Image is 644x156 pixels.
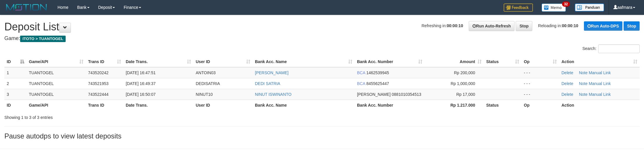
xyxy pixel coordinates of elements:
[598,44,640,53] input: Search:
[366,81,389,86] span: Copy 8455625447 to clipboard
[88,70,108,75] span: 743520242
[355,56,425,67] th: Bank Acc. Number: activate to sort column ascending
[579,81,588,86] a: Note
[421,23,463,28] span: Refreshing in:
[88,81,108,86] span: 743521953
[20,36,66,42] span: ITOTO > TUANTOGEL
[126,81,155,86] span: [DATE] 16:49:37
[27,78,86,89] td: TUANTOGEL
[27,56,86,67] th: Game/API: activate to sort column ascending
[88,92,108,97] span: 743522444
[447,23,463,28] strong: 00:00:10
[4,132,640,140] h3: Pause autodps to view latest deposits
[27,67,86,78] td: TUANTOGEL
[253,100,355,110] th: Bank Acc. Name
[27,100,86,110] th: Game/API
[392,92,421,97] span: Copy 0881010354513 to clipboard
[516,21,532,31] a: Stop
[484,56,521,67] th: Status: activate to sort column ascending
[366,70,389,75] span: Copy 1462539945 to clipboard
[255,70,288,75] a: [PERSON_NAME]
[589,81,611,86] a: Manual Link
[357,81,365,86] span: BCA
[561,70,573,75] a: Delete
[582,44,640,53] label: Search:
[196,81,220,86] span: DEDISATRIA
[579,92,588,97] a: Note
[469,21,514,31] a: Run Auto-Refresh
[123,100,193,110] th: Date Trans.
[193,100,253,110] th: User ID
[4,67,27,78] td: 1
[126,70,155,75] span: [DATE] 16:47:51
[456,92,475,97] span: Rp 17,000
[357,70,365,75] span: BCA
[579,70,588,75] a: Note
[521,56,559,67] th: Op: activate to sort column ascending
[196,70,216,75] span: ANTOIN03
[575,4,604,11] img: panduan.png
[27,89,86,100] td: TUANTOGEL
[521,89,559,100] td: - - -
[255,92,292,97] a: NINUT ISWINANTO
[542,4,566,12] img: Button%20Memo.svg
[4,112,264,120] div: Showing 1 to 3 of 3 entries
[4,3,49,12] img: MOTION_logo.png
[4,78,27,89] td: 2
[126,92,155,97] span: [DATE] 16:50:07
[589,70,611,75] a: Manual Link
[451,81,475,86] span: Rp 1,000,000
[454,70,475,75] span: Rp 200,000
[504,4,533,12] img: Feedback.jpg
[624,21,640,31] a: Stop
[589,92,611,97] a: Manual Link
[425,56,484,67] th: Amount: activate to sort column ascending
[4,100,27,110] th: ID
[562,1,570,7] span: 32
[4,56,27,67] th: ID: activate to sort column descending
[4,36,640,41] h4: Game:
[584,21,622,31] a: Run Auto-DPS
[562,23,578,28] strong: 00:00:10
[86,100,123,110] th: Trans ID
[521,67,559,78] td: - - -
[255,81,280,86] a: DEDI SATRIA
[425,100,484,110] th: Rp 1.217.000
[4,89,27,100] td: 3
[559,100,640,110] th: Action
[4,21,640,33] h1: Deposit List
[86,56,123,67] th: Trans ID: activate to sort column ascending
[561,92,573,97] a: Delete
[193,56,253,67] th: User ID: activate to sort column ascending
[561,81,573,86] a: Delete
[521,100,559,110] th: Op
[559,56,640,67] th: Action: activate to sort column ascending
[123,56,193,67] th: Date Trans.: activate to sort column ascending
[196,92,213,97] span: NINUT10
[484,100,521,110] th: Status
[355,100,425,110] th: Bank Acc. Number
[538,23,578,28] span: Reloading in:
[253,56,355,67] th: Bank Acc. Name: activate to sort column ascending
[521,78,559,89] td: - - -
[357,92,391,97] span: [PERSON_NAME]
